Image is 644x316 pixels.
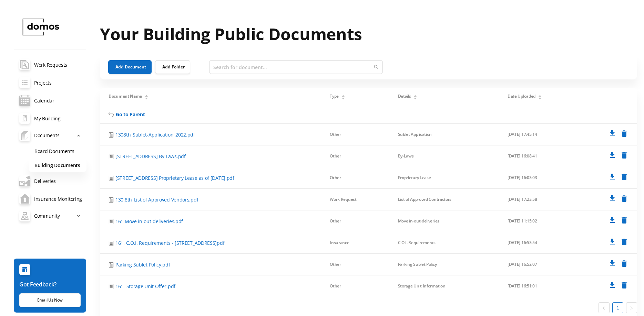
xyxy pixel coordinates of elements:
[108,60,152,74] button: Add Document
[144,94,148,96] i: icon: caret-up
[14,56,86,74] a: Work Requests
[19,293,81,307] a: Email Us Now
[620,194,628,203] i: delete
[115,283,175,290] a: 161- Storage Unit Offer.pdf
[620,281,628,290] i: delete
[29,144,86,158] a: Board Documents
[341,97,345,99] i: icon: caret-down
[620,173,628,181] i: delete
[389,145,499,167] td: By-Laws
[599,302,610,313] li: Previous Page
[115,153,186,160] a: [STREET_ADDRESS] By-Laws.pdf
[115,131,195,138] a: 1308th_Sublet-Application_2022.pdf
[144,97,148,99] i: icon: caret-down
[499,275,579,297] td: [DATE] 16:51:01
[115,261,170,268] a: Parking Sublet Policy.pdf
[29,158,86,172] a: Building Documents
[115,196,198,203] a: 130.8th_List of Approved Vendors.pdf
[19,280,81,288] h6: Got Feedback?
[14,109,86,127] a: My Building
[620,216,628,225] i: delete
[100,22,637,46] h1: Your Building Public Documents
[330,93,339,99] span: Type
[499,232,579,254] td: [DATE] 16:53:54
[499,167,579,189] td: [DATE] 16:03:03
[34,209,60,223] span: Community
[14,172,86,190] a: Deliveries
[538,97,542,99] i: icon: caret-down
[602,306,606,310] i: icon: left
[115,218,183,225] a: 161 Move in-out-deliveries.pdf
[613,303,623,313] a: 1
[116,111,145,118] a: Go to Parent
[389,210,499,232] td: Move in-out-deliveries
[413,97,417,99] i: icon: caret-down
[538,94,542,96] i: icon: caret-up
[620,151,628,160] i: delete
[321,124,389,145] td: Other
[413,94,417,98] div: Sort
[321,232,389,254] td: Insurance
[413,94,417,96] i: icon: caret-up
[538,94,542,98] div: Sort
[499,145,579,167] td: [DATE] 16:08:41
[626,302,637,313] li: Next Page
[508,93,535,99] span: Date Uploaded
[144,94,149,98] div: Sort
[389,124,499,145] td: Sublet Application
[341,94,345,98] div: Sort
[115,239,224,247] a: 161, C.O.I. Requirements - [STREET_ADDRESS]pdf
[499,210,579,232] td: [DATE] 11:15:02
[374,65,379,69] i: icon: search
[34,129,59,142] span: Documents
[321,145,389,167] td: Other
[155,60,190,74] button: Add Folder
[321,210,389,232] td: Other
[115,174,234,182] a: [STREET_ADDRESS] Proprietary Lease as of [DATE].pdf
[14,190,86,208] a: Insurance Monitoring
[14,91,86,109] a: Calendar
[620,259,628,268] i: delete
[389,232,499,254] td: C.O.I. Requirements
[398,93,411,99] span: Details
[321,254,389,275] td: Other
[499,189,579,210] td: [DATE] 17:23:58
[620,238,628,246] i: delete
[499,124,579,145] td: [DATE] 17:45:14
[389,167,499,189] td: Proprietary Lease
[321,189,389,210] td: Work Request
[389,254,499,275] td: Parking Sublet Policy
[14,74,86,91] a: Projects
[321,275,389,297] td: Other
[321,167,389,189] td: Other
[499,254,579,275] td: [DATE] 16:52:07
[109,93,142,99] span: Document Name
[612,302,623,313] li: 1
[389,275,499,297] td: Storage Unit Information
[209,60,383,74] input: Search for document…
[630,306,634,310] i: icon: right
[389,189,499,210] td: List of Approved Contractors
[620,129,628,138] i: delete
[341,94,345,96] i: icon: caret-up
